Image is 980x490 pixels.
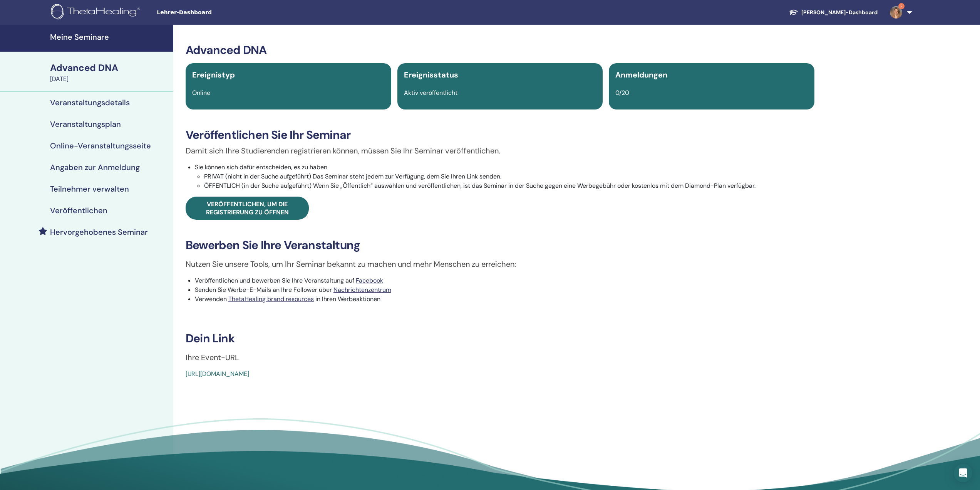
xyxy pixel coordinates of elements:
[186,43,814,57] h3: Advanced DNA
[50,163,140,172] h4: Angaben zur Anmeldung
[356,276,383,285] a: Facebook
[615,70,667,80] span: Anmeldungen
[195,295,814,304] li: Verwenden in Ihren Werbeaktionen
[50,227,148,237] h4: Hervorgehobenes Seminar
[890,6,902,19] img: default.jpg
[186,258,814,270] p: Nutzen Sie unsere Tools, um Ihr Seminar bekannt zu machen und mehr Menschen zu erreichen:
[50,120,121,129] h4: Veranstaltungsplan
[50,98,130,107] h4: Veranstaltungsdetails
[954,464,972,482] div: Open Intercom Messenger
[204,172,814,181] li: PRIVAT (nicht in der Suche aufgeführt) Das Seminar steht jedem zur Verfügung, dem Sie Ihren Link ...
[783,5,884,20] a: [PERSON_NAME]-Dashboard
[50,184,129,194] h4: Teilnehmer verwalten
[192,70,235,80] span: Ereignistyp
[186,332,814,345] h3: Dein Link
[789,9,798,15] img: graduation-cap-white.svg
[204,181,814,190] li: ÖFFENTLICH (in der Suche aufgeführt) Wenn Sie „Öffentlich“ auswählen und veröffentlichen, ist das...
[186,145,814,157] p: Damit sich Ihre Studierenden registrieren können, müssen Sie Ihr Seminar veröffentlichen.
[615,89,629,97] span: 0/20
[192,89,210,97] span: Online
[50,32,169,42] h4: Meine Seminare
[186,197,309,220] a: Veröffentlichen, um die Registrierung zu öffnen
[228,295,314,303] a: ThetaHealing brand resources
[157,8,272,17] span: Lehrer-Dashboard
[195,276,814,285] li: Veröffentlichen und bewerben Sie Ihre Veranstaltung auf
[186,238,814,252] h3: Bewerben Sie Ihre Veranstaltung
[50,61,169,74] div: Advanced DNA
[50,141,151,150] h4: Online-Veranstaltungsseite
[186,128,814,142] h3: Veröffentlichen Sie Ihr Seminar
[51,4,143,21] img: logo.png
[206,200,289,216] span: Veröffentlichen, um die Registrierung zu öffnen
[186,352,814,363] p: Ihre Event-URL
[898,3,905,9] span: 2
[50,74,169,84] div: [DATE]
[333,286,391,294] a: Nachrichtenzentrum
[404,89,457,97] span: Aktiv veröffentlicht
[404,70,458,80] span: Ereignisstatus
[195,163,814,190] li: Sie können sich dafür entscheiden, es zu haben
[195,285,814,295] li: Senden Sie Werbe-E-Mails an Ihre Follower über
[186,370,249,378] a: [URL][DOMAIN_NAME]
[50,206,107,215] h4: Veröffentlichen
[45,61,173,84] a: Advanced DNA[DATE]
